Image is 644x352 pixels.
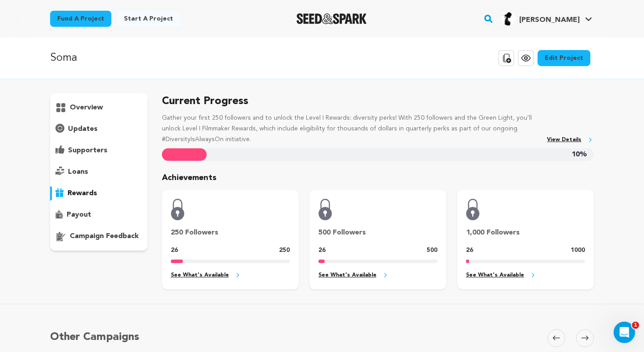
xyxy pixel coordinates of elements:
p: rewards [68,188,97,199]
button: supporters [50,143,148,158]
a: Fund a project [50,11,111,27]
p: supporters [68,145,107,156]
p: loans [68,167,88,177]
p: 1,000 Followers [466,227,585,238]
a: Sandra T.'s Profile [500,9,594,25]
div: Sandra T.'s Profile [501,11,580,25]
a: View Details [547,135,594,145]
p: 250 [279,245,290,256]
p: 26 [466,245,473,256]
button: loans [50,165,148,179]
p: Achievements [162,172,594,184]
a: Seed&Spark Homepage [297,13,367,24]
button: updates [50,122,148,136]
h5: Current Progress [162,93,594,109]
p: 26 [318,245,326,256]
a: See What's Available [171,270,290,281]
p: overview [70,102,103,113]
iframe: Intercom live chat [614,322,635,343]
button: overview [50,101,148,115]
p: 1000 [571,245,585,256]
button: payout [50,208,148,222]
p: payout [67,210,91,220]
span: Sandra T.'s Profile [500,9,594,28]
a: Edit Project [538,50,590,66]
p: 26 [171,245,178,256]
img: Seed&Spark Logo Dark Mode [297,13,367,24]
a: See What's Available [318,270,437,281]
button: campaign feedback [50,229,148,243]
p: Gather your first 250 followers and to unlock the Level I Rewards: diversity perks! With 250 foll... [162,113,540,145]
p: Soma [50,50,77,66]
img: 3bf799a19fd9c22a.jpg [501,11,516,25]
button: rewards [50,186,148,201]
span: 1 [632,322,639,329]
span: 10% [572,148,587,161]
p: updates [68,124,97,134]
p: 500 Followers [318,227,437,238]
p: campaign feedback [70,231,139,242]
a: See What's Available [466,270,585,281]
span: [PERSON_NAME] [519,17,580,24]
a: Start a project [117,11,180,27]
p: 500 [427,245,437,256]
p: 250 Followers [171,227,290,238]
h5: Other Campaigns [50,329,139,345]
